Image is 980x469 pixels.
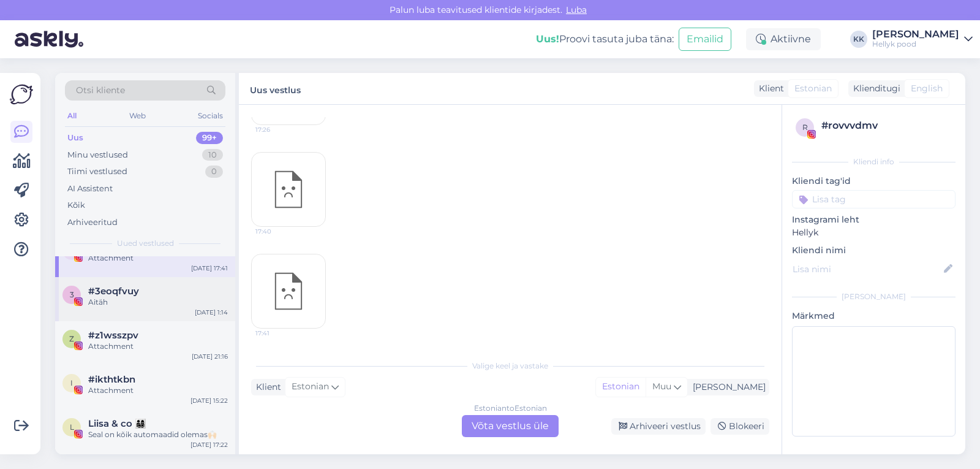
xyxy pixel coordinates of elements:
div: Klient [754,82,784,95]
div: Uus [67,132,83,144]
span: r [802,123,808,132]
span: Otsi kliente [76,84,125,97]
div: Seal on kõik automaadid olemas🙌🏻 [88,429,228,440]
div: [DATE] 17:22 [190,440,228,449]
span: L [70,422,74,432]
div: Võta vestlus üle [462,415,559,437]
div: Socials [195,108,225,124]
div: Proovi tasuta juba täna: [536,32,674,47]
div: [DATE] 1:14 [195,308,228,317]
button: Emailid [679,28,731,51]
div: AI Assistent [67,183,113,195]
div: [DATE] 21:16 [192,352,228,361]
div: Attachment [88,385,228,396]
span: Estonian [292,380,329,394]
div: Tiimi vestlused [67,166,127,178]
div: 10 [202,149,223,161]
div: KK [850,31,867,48]
div: Kliendi info [792,156,956,167]
div: Arhiveeritud [67,216,118,229]
a: [PERSON_NAME]Hellyk pood [872,29,973,49]
div: Valige keel ja vastake [251,360,769,372]
p: Kliendi tag'id [792,175,956,188]
div: Kõik [67,199,85,212]
div: Web [127,108,148,124]
div: Arhiveeri vestlus [611,418,706,435]
span: 17:26 [255,125,301,134]
div: 99+ [196,132,223,144]
span: 17:40 [255,227,301,236]
span: #z1wsszpv [88,330,138,341]
span: Estonian [794,82,832,95]
span: 3 [70,290,74,299]
p: Instagrami leht [792,213,956,226]
span: #3eoqfvuy [88,286,139,297]
p: Hellyk [792,226,956,239]
span: Uued vestlused [117,238,174,249]
p: Kliendi nimi [792,244,956,257]
div: Attachment [88,253,228,264]
div: [PERSON_NAME] [792,291,956,302]
div: 0 [205,166,223,178]
div: Aitäh [88,297,228,308]
b: Uus! [536,33,559,45]
span: z [69,334,74,343]
span: English [911,82,943,95]
span: Muu [652,381,671,392]
div: Estonian to Estonian [474,403,547,414]
span: 17:41 [255,329,301,338]
div: Estonian [596,378,646,396]
div: # rovvvdmv [821,118,952,133]
span: Liisa & co 👨‍👩‍👧‍👦 [88,418,146,429]
div: [PERSON_NAME] [688,381,766,394]
div: Klient [251,381,281,394]
div: Aktiivne [746,28,821,50]
div: [DATE] 15:22 [190,396,228,405]
span: Luba [562,4,590,15]
input: Lisa tag [792,190,956,208]
div: Klienditugi [848,82,900,95]
div: Hellyk pood [872,39,959,49]
div: Blokeeri [710,418,769,435]
div: [PERSON_NAME] [872,29,959,39]
div: Attachment [88,341,228,352]
span: #ikthtkbn [88,374,135,385]
img: Askly Logo [10,83,33,106]
div: Minu vestlused [67,149,128,161]
span: i [70,378,73,387]
div: All [65,108,79,124]
div: [DATE] 17:41 [191,264,228,273]
label: Uus vestlus [250,80,301,97]
input: Lisa nimi [793,262,941,276]
p: Märkmed [792,310,956,322]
